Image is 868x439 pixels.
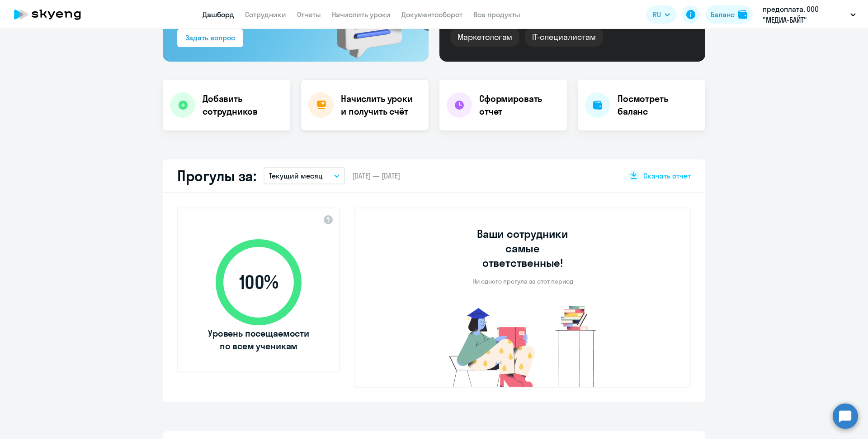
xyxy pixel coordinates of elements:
[646,5,676,24] button: RU
[525,28,603,47] div: IT-специалистам
[177,167,256,185] h2: Прогулы за:
[269,170,323,181] p: Текущий месяц
[264,167,345,184] button: Текущий месяц
[618,92,698,118] h4: Посмотреть баланс
[245,10,286,19] a: Сотрудники
[203,92,283,118] h4: Добавить сотрудников
[738,10,747,19] img: balance
[705,5,753,24] button: Балансbalance
[653,9,661,20] span: RU
[432,304,613,387] img: no-truants
[352,171,400,181] span: [DATE] — [DATE]
[763,4,847,25] p: предоплата, ООО "МЕДИА-БАЙТ"
[207,271,311,293] span: 100 %
[332,10,391,19] a: Начислить уроки
[401,10,462,19] a: Документооборот
[297,10,321,19] a: Отчеты
[341,92,420,118] h4: Начислить уроки и получить счёт
[465,227,581,270] h3: Ваши сотрудники самые ответственные!
[643,171,691,181] span: Скачать отчет
[185,32,235,43] div: Задать вопрос
[472,277,573,285] p: Ни одного прогула за этот период
[479,92,560,118] h4: Сформировать отчет
[473,10,520,19] a: Все продукты
[450,28,519,47] div: Маркетологам
[177,29,243,47] button: Задать вопрос
[711,9,735,20] div: Баланс
[207,327,311,352] span: Уровень посещаемости по всем ученикам
[758,4,860,25] button: предоплата, ООО "МЕДИА-БАЙТ"
[203,10,234,19] a: Дашборд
